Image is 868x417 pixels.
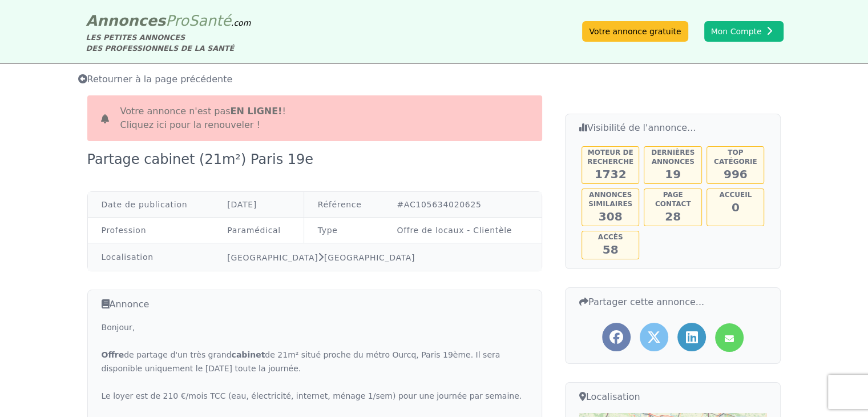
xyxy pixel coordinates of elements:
b: en ligne! [231,106,282,117]
a: Cliquez ici pour la renouveler ! [120,119,260,130]
span: 19 [665,167,681,181]
h3: Partager cette annonce... [579,295,767,309]
a: AnnoncesProSanté.com [86,12,251,29]
a: Partager l'annonce sur LinkedIn [677,323,706,351]
a: [GEOGRAPHIC_DATA] [324,253,415,262]
span: Annonces [86,12,166,29]
h5: Dernières annonces [645,148,700,166]
span: 1732 [595,167,627,181]
button: Mon Compte [704,21,784,42]
a: Votre annonce gratuite [582,21,688,42]
strong: cabinet [232,350,265,359]
a: Partager l'annonce sur Facebook [602,323,631,351]
h5: Accès [583,232,638,242]
td: Type [304,218,383,243]
td: Date de publication [88,192,214,218]
strong: Offre [102,350,124,359]
a: Offre de locaux - Clientèle [397,226,512,235]
span: Votre annonce n'est pas ! [120,105,286,132]
span: Santé [189,12,231,29]
h3: Localisation [579,390,767,404]
td: [DATE] [213,192,304,218]
span: 308 [599,210,623,223]
a: [GEOGRAPHIC_DATA] [227,253,318,262]
div: LES PETITES ANNONCES DES PROFESSIONNELS DE LA SANTÉ [86,32,251,54]
i: Retourner à la liste [78,74,87,83]
td: Localisation [88,243,214,271]
a: Paramédical [227,226,281,235]
h3: Annonce [102,297,528,311]
span: 58 [603,243,619,256]
span: Retourner à la page précédente [78,74,233,85]
td: Référence [304,192,383,218]
td: #AC105634020625 [383,192,541,218]
a: Partager l'annonce par mail [715,323,744,352]
h5: Top catégorie [708,148,763,166]
h3: Visibilité de l'annonce... [579,121,767,135]
h5: Accueil [708,190,763,199]
h5: Page contact [645,190,700,209]
span: 996 [724,167,748,181]
span: .com [231,18,251,27]
div: Partage cabinet (21m²) Paris 19e [87,150,321,169]
span: 0 [732,201,740,214]
a: Partager l'annonce sur Twitter [640,323,668,351]
span: Pro [165,12,189,29]
span: 28 [665,210,681,223]
td: Profession [88,218,214,243]
h5: Moteur de recherche [583,148,638,166]
h5: Annonces similaires [583,190,638,209]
